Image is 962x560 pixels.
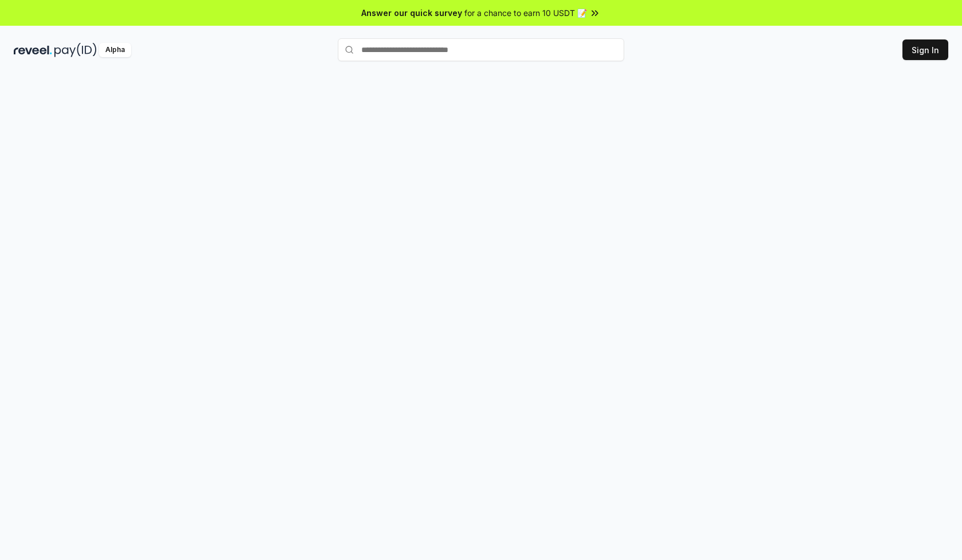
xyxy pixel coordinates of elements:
[14,43,52,57] img: reveel_dark
[54,43,97,57] img: pay_id
[464,7,587,19] span: for a chance to earn 10 USDT 📝
[902,39,948,60] button: Sign In
[361,7,462,19] span: Answer our quick survey
[99,43,131,57] div: Alpha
